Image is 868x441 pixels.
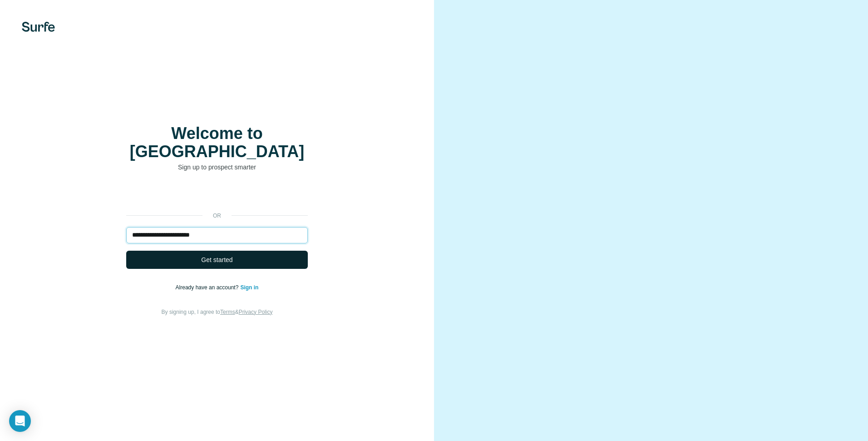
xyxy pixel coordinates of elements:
span: Get started [201,255,232,264]
span: Already have an account? [176,284,241,291]
a: Sign in [240,284,258,291]
button: Get started [126,251,308,269]
a: Terms [220,309,235,315]
img: Surfe's logo [22,22,55,32]
span: By signing up, I agree to & [162,309,273,315]
p: or [202,212,232,220]
div: Open Intercom Messenger [9,410,31,432]
a: Privacy Policy [239,309,273,315]
h1: Welcome to [GEOGRAPHIC_DATA] [126,124,308,161]
iframe: Schaltfläche „Über Google anmelden“ [122,185,312,205]
p: Sign up to prospect smarter [126,163,308,172]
